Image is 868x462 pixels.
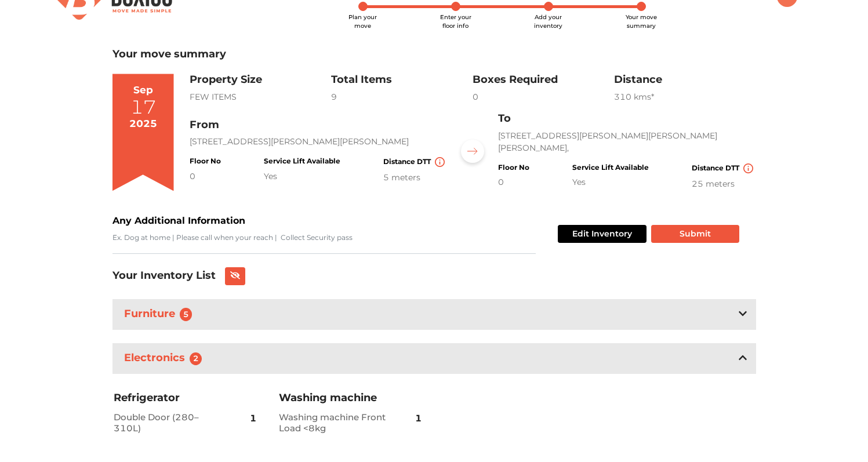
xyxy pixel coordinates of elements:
[114,391,259,405] h3: Refrigerator
[614,74,756,86] h3: Distance
[130,98,156,117] div: 17
[498,130,756,154] p: [STREET_ADDRESS][PERSON_NAME][PERSON_NAME][PERSON_NAME],
[190,136,447,148] p: [STREET_ADDRESS][PERSON_NAME][PERSON_NAME]
[180,308,193,321] span: 5
[190,119,447,132] h3: From
[122,305,199,323] h3: Furniture
[614,91,756,103] div: 310 km s*
[190,352,202,365] span: 2
[114,412,222,433] h2: Double Door (280–310L)
[122,350,209,368] h3: Electronics
[190,74,331,86] h3: Property Size
[250,405,256,432] span: 1
[264,157,340,165] h4: Service Lift Available
[473,91,614,103] div: 0
[498,176,529,188] div: 0
[279,412,387,433] h2: Washing machine Front Load <8kg
[558,225,647,243] button: Edit Inventory
[498,163,529,172] h4: Floor No
[348,13,377,30] span: Plan your move
[498,112,756,125] h3: To
[190,91,331,103] div: FEW ITEMS
[440,13,471,30] span: Enter your floor info
[112,270,216,282] h3: Your Inventory List
[415,405,422,432] span: 1
[692,178,756,190] div: 25 meters
[190,157,221,165] h4: Floor No
[692,163,756,173] h4: Distance DTT
[473,74,614,86] h3: Boxes Required
[534,13,562,30] span: Add your inventory
[383,157,447,167] h4: Distance DTT
[129,117,157,132] div: 2025
[331,74,473,86] h3: Total Items
[331,91,473,103] div: 9
[383,172,447,184] div: 5 meters
[190,170,221,183] div: 0
[112,48,756,61] h3: Your move summary
[572,163,649,172] h4: Service Lift Available
[626,13,657,30] span: Your move summary
[279,391,424,405] h3: Washing machine
[133,83,153,98] div: Sep
[112,215,245,226] b: Any Additional Information
[264,170,340,183] div: Yes
[572,176,649,188] div: Yes
[651,225,739,243] button: Submit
